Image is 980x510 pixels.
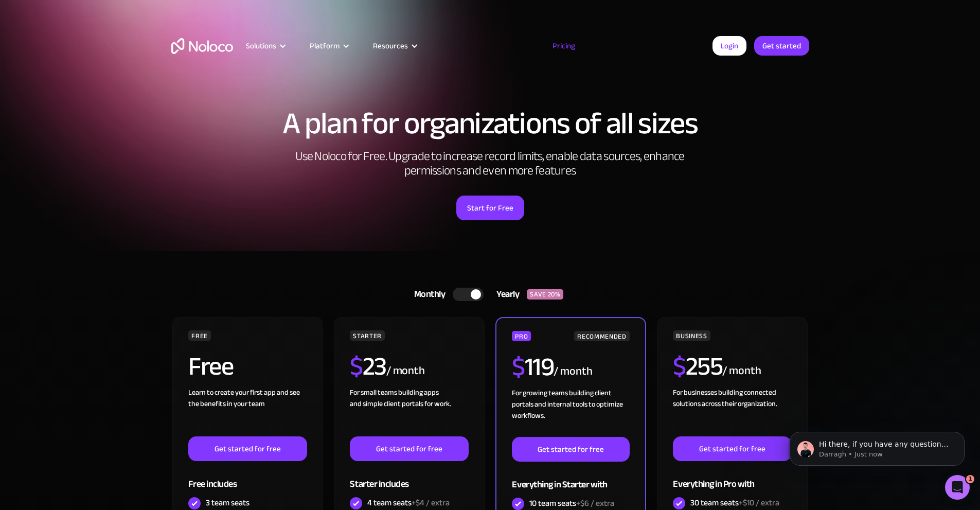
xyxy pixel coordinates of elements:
[512,354,554,380] h2: 119
[540,39,588,52] a: Pricing
[673,330,710,341] div: BUSINESS
[188,461,307,495] div: Free includes
[673,461,791,495] div: Everything in Pro with
[297,39,360,52] div: Platform
[456,196,524,220] a: Start for Free
[774,410,980,482] iframe: Intercom notifications message
[188,354,233,379] h2: Free
[350,354,386,379] h2: 23
[512,462,629,495] div: Everything in Starter with
[512,343,525,391] span: $
[945,475,970,500] iframe: Intercom live chat
[284,149,696,178] h2: Use Noloco for Free. Upgrade to increase record limits, enable data sources, enhance permissions ...
[527,289,563,300] div: SAVE 20%
[512,388,629,437] div: For growing teams building client portals and internal tools to optimize workflows.
[373,39,408,52] div: Resources
[171,108,809,139] h1: A plan for organizations of all sizes
[233,39,297,52] div: Solutions
[966,475,974,483] span: 1
[188,330,211,341] div: FREE
[386,363,425,379] div: / month
[754,36,809,56] a: Get started
[722,363,761,379] div: / month
[401,287,453,302] div: Monthly
[574,331,629,341] div: RECOMMENDED
[350,387,468,436] div: For small teams building apps and simple client portals for work. ‍
[484,287,527,302] div: Yearly
[690,497,779,508] div: 30 team seats
[350,436,468,461] a: Get started for free
[350,461,468,495] div: Starter includes
[246,39,276,52] div: Solutions
[529,498,614,509] div: 10 team seats
[673,354,722,379] h2: 255
[206,497,250,508] div: 3 team seats
[360,39,429,52] div: Resources
[512,331,531,341] div: PRO
[673,387,791,436] div: For businesses building connected solutions across their organization. ‍
[310,39,340,52] div: Platform
[712,36,746,56] a: Login
[188,436,307,461] a: Get started for free
[171,38,233,54] a: home
[188,387,307,436] div: Learn to create your first app and see the benefits in your team ‍
[350,342,363,391] span: $
[367,497,450,508] div: 4 team seats
[673,436,791,461] a: Get started for free
[512,437,629,462] a: Get started for free
[554,363,592,380] div: / month
[673,342,686,391] span: $
[350,330,384,341] div: STARTER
